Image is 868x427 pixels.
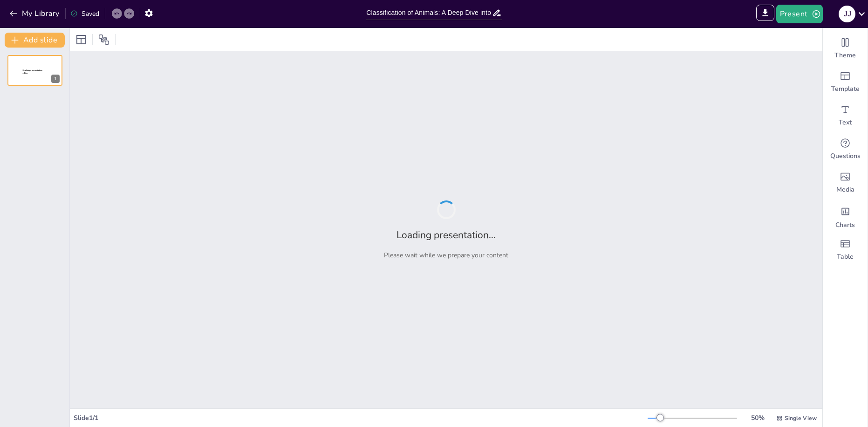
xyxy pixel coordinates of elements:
[823,166,868,200] div: Add images, graphics, shapes or video
[823,99,868,132] div: Add text boxes
[823,65,868,99] div: Add ready made slides
[776,5,823,23] button: Present
[823,200,868,233] div: Add charts and graphs
[7,6,63,21] button: My Library
[837,252,854,262] span: Table
[70,9,99,18] div: Saved
[396,228,496,241] h2: Loading presentation...
[823,233,868,267] div: Add a table
[366,6,492,20] input: Insert title
[823,32,868,65] div: Change the overall theme
[756,5,774,23] span: Export to PowerPoint
[831,84,860,94] span: Template
[839,118,852,127] span: Text
[785,414,817,422] span: Single View
[823,132,868,166] div: Get real-time input from your audience
[834,51,856,60] span: Theme
[839,6,855,22] div: J J
[7,55,62,86] div: 1
[835,220,855,230] span: Charts
[5,33,65,48] button: Add slide
[746,413,769,422] div: 50 %
[51,75,60,83] div: 1
[98,34,109,45] span: Position
[74,413,648,422] div: Slide 1 / 1
[836,185,854,194] span: Media
[830,152,861,161] span: Questions
[384,251,508,260] p: Please wait while we prepare your content
[74,32,89,47] div: Layout
[839,5,855,23] button: J J
[23,69,42,75] span: Sendsteps presentation editor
